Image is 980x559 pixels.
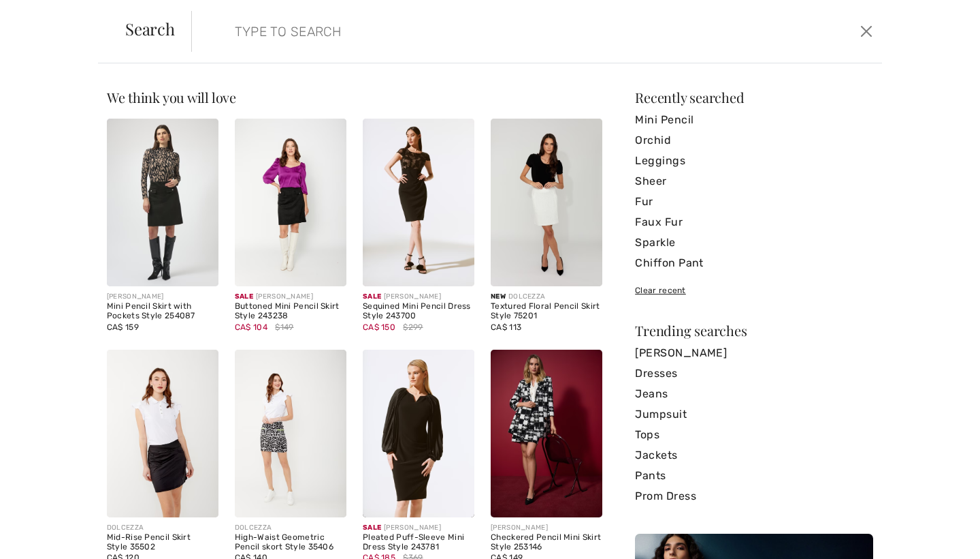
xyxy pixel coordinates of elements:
[235,292,346,302] div: [PERSON_NAME]
[635,445,873,466] a: Jackets
[635,253,873,273] a: Chiffon Pant
[491,523,602,533] div: [PERSON_NAME]
[635,212,873,232] a: Faux Fur
[635,110,873,130] a: Mini Pencil
[491,302,602,321] div: Textured Floral Pencil Skirt Style 75201
[32,10,60,22] span: Chat
[635,324,873,337] div: Trending searches
[363,292,474,302] div: [PERSON_NAME]
[491,292,506,301] span: New
[107,322,139,332] span: CA$ 159
[107,533,218,552] div: Mid-Rise Pencil Skirt Style 35502
[363,292,381,301] span: Sale
[635,232,873,253] a: Sparkle
[635,284,873,297] div: Clear recent
[107,350,218,517] img: Mid-Rise Pencil Skirt Style 35502. Black
[635,384,873,404] a: Jeans
[363,524,381,532] span: Sale
[24,65,55,76] strong: Name
[363,322,395,332] span: CA$ 150
[107,88,236,106] span: We think you will love
[363,350,474,517] img: Pleated Puff-Sleeve Mini Dress Style 243781. Black
[635,130,873,151] a: Orchid
[635,192,873,212] a: Fur
[491,533,602,552] div: Checkered Pencil Mini Skirt Style 253146
[235,119,346,286] img: Buttoned Mini Pencil Skirt Style 243238. Black
[235,322,267,332] span: CA$ 104
[635,486,873,507] a: Prom Dress
[363,119,474,286] img: Sequined Mini Pencil Dress Style 243700. Black
[635,425,873,445] a: Tops
[635,171,873,192] a: Sheer
[235,292,253,301] span: Sale
[635,91,873,104] div: Recently searched
[275,321,293,333] span: $149
[635,151,873,171] a: Leggings
[235,350,346,517] img: High-Waist Geometric Pencil skort Style 35406. As sample
[403,321,423,333] span: $299
[24,187,230,200] div: (optional)
[235,302,346,321] div: Buttoned Mini Pencil Skirt Style 243238
[635,363,873,384] a: Dresses
[24,126,54,137] strong: Email
[107,119,218,286] img: Mini Pencil Skirt with Pockets Style 254087. Black
[491,322,521,332] span: CA$ 113
[212,22,234,42] button: Minimize widget
[635,466,873,486] a: Pants
[491,292,602,302] div: DOLCEZZA
[363,302,474,321] div: Sequined Mini Pencil Dress Style 243700
[107,292,218,302] div: [PERSON_NAME]
[24,187,71,198] strong: Message
[856,20,877,42] button: Close
[235,523,346,533] div: DOLCEZZA
[363,523,474,533] div: [PERSON_NAME]
[107,302,218,321] div: Mini Pencil Skirt with Pockets Style 254087
[635,404,873,425] a: Jumpsuit
[125,20,175,37] span: Search
[225,11,698,52] input: TYPE TO SEARCH
[235,533,346,552] div: High-Waist Geometric Pencil skort Style 35406
[107,523,218,533] div: DOLCEZZA
[635,343,873,363] a: [PERSON_NAME]
[491,119,602,286] img: Textured Floral Pencil Skirt Style 75201. Off-white
[491,350,602,517] img: Checkered Pencil Mini Skirt Style 253146. Black/cream
[161,343,230,369] button: Start chat
[363,533,474,552] div: Pleated Puff-Sleeve Mini Dress Style 243781
[59,16,193,47] h1: Live Chat | Chat en direct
